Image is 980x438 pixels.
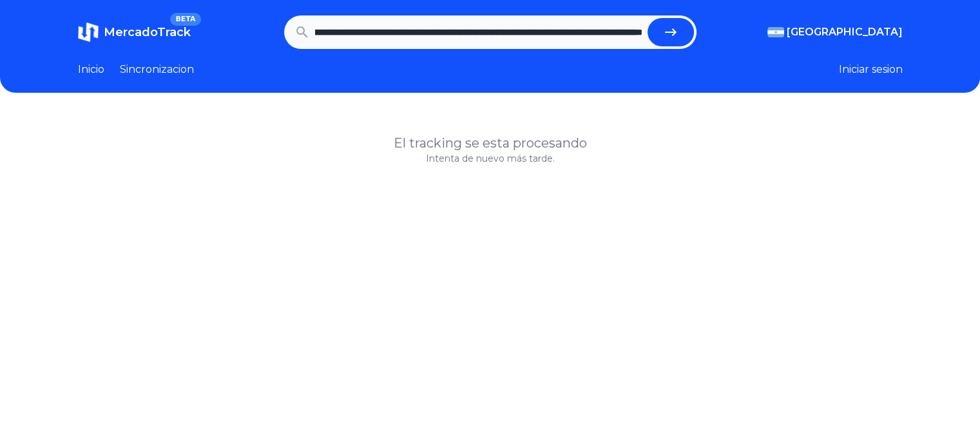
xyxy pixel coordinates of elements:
[767,27,784,37] img: Argentina
[78,22,191,43] a: MercadoTrackBETA
[78,22,99,43] img: MercadoTrack
[104,25,191,39] span: MercadoTrack
[78,134,903,152] h1: El tracking se esta procesando
[767,24,903,40] button: [GEOGRAPHIC_DATA]
[78,62,104,77] a: Inicio
[787,24,903,40] span: [GEOGRAPHIC_DATA]
[839,62,903,77] button: Iniciar sesion
[170,13,200,26] span: BETA
[78,152,903,165] p: Intenta de nuevo más tarde.
[120,62,194,77] a: Sincronizacion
